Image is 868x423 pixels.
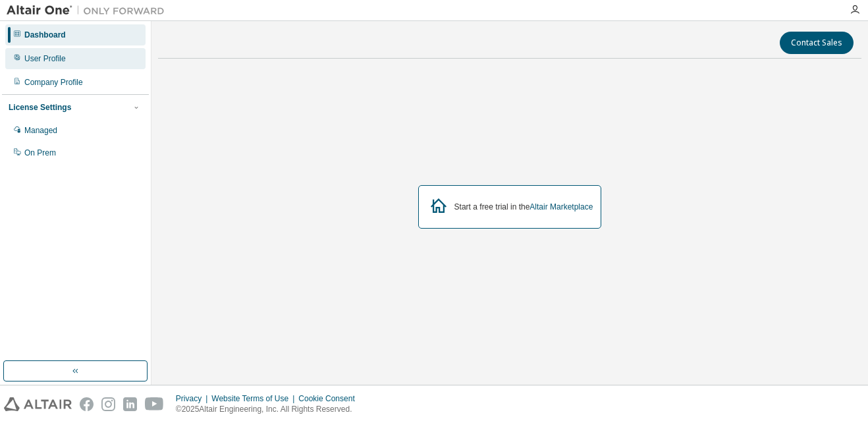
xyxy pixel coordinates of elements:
[145,397,164,411] img: youtube.svg
[529,202,593,211] a: Altair Marketplace
[176,404,363,415] p: © 2025 Altair Engineering, Inc. All Rights Reserved.
[780,32,854,54] button: Contact Sales
[7,4,171,17] img: Altair One
[24,125,57,136] div: Managed
[9,102,71,113] div: License Settings
[24,77,83,88] div: Company Profile
[24,53,66,64] div: User Profile
[176,393,211,404] div: Privacy
[298,393,362,404] div: Cookie Consent
[211,393,298,404] div: Website Terms of Use
[101,397,115,411] img: instagram.svg
[24,30,66,40] div: Dashboard
[123,397,137,411] img: linkedin.svg
[24,148,56,158] div: On Prem
[80,397,94,411] img: facebook.svg
[454,202,593,212] div: Start a free trial in the
[4,397,72,411] img: altair_logo.svg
